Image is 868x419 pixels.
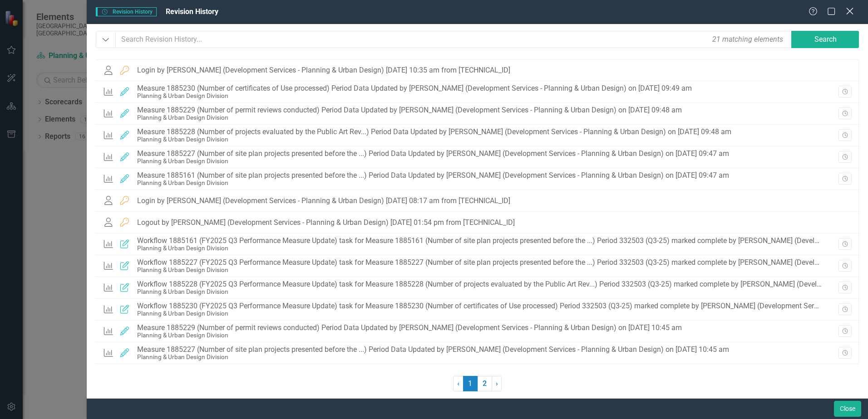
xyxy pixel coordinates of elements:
div: Logout by [PERSON_NAME] (Development Services - Planning & Urban Design) [DATE] 01:54 pm from [TE... [137,219,515,227]
span: Revision History [96,7,156,16]
div: Login by [PERSON_NAME] (Development Services - Planning & Urban Design) [DATE] 10:35 am from [TEC... [137,66,510,74]
div: Measure 1885229 (Number of permit reviews conducted) Period Data Updated by [PERSON_NAME] (Develo... [137,106,682,114]
input: Search Revision History... [115,31,792,48]
div: Workflow 1885230 (FY2025 Q3 Performance Measure Update) task for Measure 1885230 (Number of certi... [137,302,822,310]
div: Planning & Urban Design Division [137,354,729,361]
button: Close [834,401,861,417]
div: Measure 1885227 (Number of site plan projects presented before the ...) Period Data Updated by [P... [137,346,729,354]
div: 21 matching elements [710,32,785,47]
div: Planning & Urban Design Division [137,114,682,121]
div: Planning & Urban Design Division [137,180,729,186]
a: 2 [478,376,492,391]
div: Planning & Urban Design Division [137,136,731,143]
button: Search [791,31,859,48]
div: Planning & Urban Design Division [137,93,692,99]
div: Planning & Urban Design Division [137,245,822,252]
span: Revision History [166,7,218,16]
span: ‹ [457,379,459,388]
div: Measure 1885228 (Number of projects evaluated by the Public Art Rev...) Period Data Updated by [P... [137,128,731,136]
div: Measure 1885227 (Number of site plan projects presented before the ...) Period Data Updated by [P... [137,150,729,158]
div: Planning & Urban Design Division [137,310,822,317]
div: Workflow 1885228 (FY2025 Q3 Performance Measure Update) task for Measure 1885228 (Number of proje... [137,280,822,288]
div: Measure 1885229 (Number of permit reviews conducted) Period Data Updated by [PERSON_NAME] (Develo... [137,324,682,332]
div: Workflow 1885227 (FY2025 Q3 Performance Measure Update) task for Measure 1885227 (Number of site ... [137,258,822,267]
span: › [496,379,498,388]
div: Measure 1885161 (Number of site plan projects presented before the ...) Period Data Updated by [P... [137,171,729,180]
div: Planning & Urban Design Division [137,332,682,339]
div: Planning & Urban Design Division [137,158,729,165]
div: Measure 1885230 (Number of certificates of Use processed) Period Data Updated by [PERSON_NAME] (D... [137,84,692,93]
div: Workflow 1885161 (FY2025 Q3 Performance Measure Update) task for Measure 1885161 (Number of site ... [137,237,822,245]
span: 1 [463,376,478,391]
div: Planning & Urban Design Division [137,267,822,273]
div: Planning & Urban Design Division [137,288,822,295]
div: Login by [PERSON_NAME] (Development Services - Planning & Urban Design) [DATE] 08:17 am from [TEC... [137,197,510,205]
